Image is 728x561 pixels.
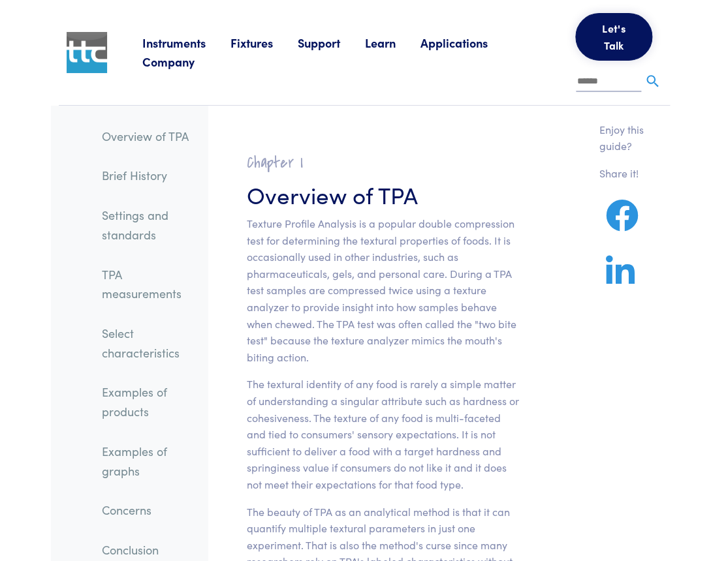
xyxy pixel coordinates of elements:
[91,318,208,367] a: Select characteristics
[247,376,521,493] p: The textural identity of any food is rarely a simple matter of understanding a singular attribute...
[91,377,208,426] a: Examples of products
[365,35,420,51] a: Learn
[298,35,365,51] a: Support
[247,178,521,210] h3: Overview of TPA
[91,495,208,525] a: Concerns
[91,260,208,309] a: TPA measurements
[599,271,641,287] a: Share on LinkedIn
[575,13,652,61] button: Let's Talk
[420,35,513,51] a: Applications
[91,200,208,249] a: Settings and standards
[599,165,645,182] p: Share it!
[230,35,298,51] a: Fixtures
[142,35,230,51] a: Instruments
[247,215,521,365] p: Texture Profile Analysis is a popular double compression test for determining the textural proper...
[599,121,645,155] p: Enjoy this guide?
[91,121,208,151] a: Overview of TPA
[67,32,107,72] img: ttc_logo_1x1_v1.0.png
[91,160,208,190] a: Brief History
[91,436,208,485] a: Examples of graphs
[142,53,219,70] a: Company
[247,153,521,173] h2: Chapter I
